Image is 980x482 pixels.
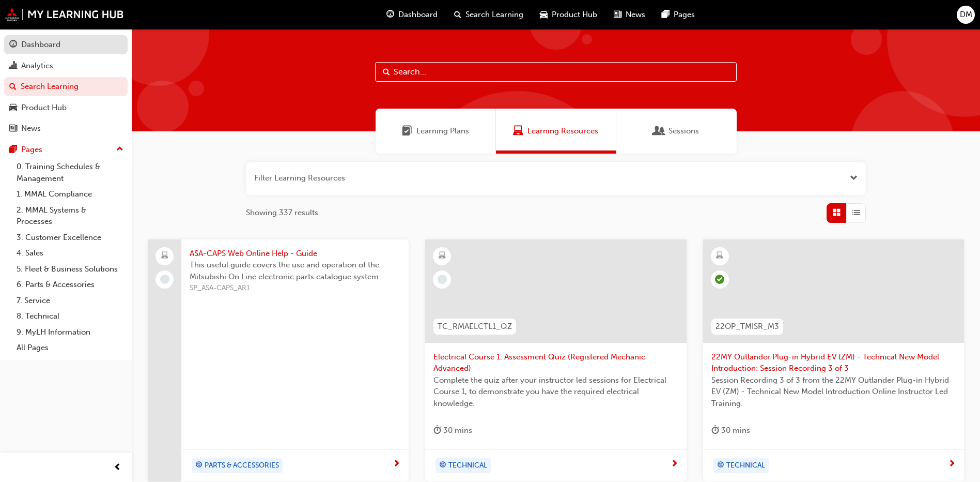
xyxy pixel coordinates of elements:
[5,8,124,21] img: mmal
[12,202,128,230] a: 2. MMAL Systems & Processes
[12,324,128,340] a: 9. MyLH Information
[439,249,446,263] span: learningResourceType_ELEARNING-icon
[552,9,597,21] span: Product Hub
[715,275,724,284] span: learningRecordVerb_COMPLETE-icon
[12,308,128,324] a: 8. Technical
[12,340,128,356] a: All Pages
[433,351,678,374] span: Electrical Course 1: Assessment Quiz (Registered Mechanic Advanced)
[438,321,512,333] span: TC_RMAELCTL1_QZ
[496,109,616,154] a: Learning ResourcesLearning Resources
[540,8,548,21] span: car-icon
[12,186,128,202] a: 1. MMAL Compliance
[393,460,400,469] span: next-icon
[4,56,128,76] a: Analytics
[717,459,724,472] span: target-icon
[161,249,168,263] span: laptop-icon
[513,125,523,137] span: Learning Resources
[416,125,469,137] span: Learning Plans
[4,98,128,117] a: Product Hub
[12,245,128,261] a: 4. Sales
[398,9,438,21] span: Dashboard
[668,125,699,137] span: Sessions
[448,460,487,472] span: TECHNICAL
[4,140,128,159] button: Pages
[616,109,737,154] a: SessionsSessions
[9,145,17,155] span: pages-icon
[9,82,17,92] span: search-icon
[190,282,400,294] span: SP_ASA-CAPS_AR1
[21,102,67,114] div: Product Hub
[654,4,703,25] a: pages-iconPages
[433,424,472,437] div: 30 mins
[4,77,128,96] a: Search Learning
[12,293,128,309] a: 7. Service
[386,8,394,21] span: guage-icon
[9,124,17,133] span: news-icon
[605,4,654,25] a: news-iconNews
[711,374,956,410] span: Session Recording 3 of 3 from the 22MY Outlander Plug-in Hybrid EV (ZM) - Technical New Model Int...
[614,8,621,21] span: news-icon
[12,261,128,277] a: 5. Fleet & Business Solutions
[9,40,17,50] span: guage-icon
[4,33,128,140] button: DashboardAnalyticsSearch LearningProduct HubNews
[711,351,956,374] span: 22MY Outlander Plug-in Hybrid EV (ZM) - Technical New Model Introduction: Session Recording 3 of 3
[4,119,128,138] a: News
[626,9,645,21] span: News
[703,239,964,481] a: 22OP_TMISR_M322MY Outlander Plug-in Hybrid EV (ZM) - Technical New Model Introduction: Session Re...
[190,259,400,282] span: This useful guide covers the use and operation of the Mitsubishi On Line electronic parts catalog...
[438,275,447,284] span: learningRecordVerb_NONE-icon
[378,4,446,25] a: guage-iconDashboard
[674,9,695,21] span: Pages
[160,275,169,284] span: learningRecordVerb_NONE-icon
[21,123,41,134] div: News
[425,239,686,481] a: TC_RMAELCTL1_QZElectrical Course 1: Assessment Quiz (Registered Mechanic Advanced)Complete the qu...
[4,35,128,54] a: Dashboard
[711,424,750,437] div: 30 mins
[12,230,128,246] a: 3. Customer Excellence
[195,459,203,472] span: target-icon
[446,4,532,25] a: search-iconSearch Learning
[532,4,605,25] a: car-iconProduct Hub
[205,460,279,472] span: PARTS & ACCESSORIES
[960,9,972,21] span: DM
[833,207,841,219] span: Grid
[114,461,121,474] span: prev-icon
[21,39,60,51] div: Dashboard
[454,8,461,21] span: search-icon
[850,172,858,184] button: Open the filter
[726,460,765,472] span: TECHNICAL
[12,159,128,186] a: 0. Training Schedules & Management
[190,248,400,260] span: ASA-CAPS Web Online Help - Guide
[715,321,779,333] span: 22OP_TMISR_M3
[465,9,523,21] span: Search Learning
[662,8,670,21] span: pages-icon
[957,6,975,24] button: DM
[527,125,598,137] span: Learning Resources
[711,424,719,437] span: duration-icon
[433,374,678,410] span: Complete the quiz after your instructor led sessions for Electrical Course 1, to demonstrate you ...
[21,144,42,156] div: Pages
[716,249,723,263] span: learningResourceType_ELEARNING-icon
[433,424,441,437] span: duration-icon
[9,103,17,113] span: car-icon
[439,459,446,472] span: target-icon
[12,277,128,293] a: 6. Parts & Accessories
[671,460,678,469] span: next-icon
[376,109,496,154] a: Learning PlansLearning Plans
[654,125,664,137] span: Sessions
[852,207,860,219] span: List
[246,207,318,219] span: Showing 337 results
[116,143,123,156] span: up-icon
[21,60,53,72] div: Analytics
[148,239,409,481] a: ASA-CAPS Web Online Help - GuideThis useful guide covers the use and operation of the Mitsubishi ...
[9,62,17,71] span: chart-icon
[383,66,390,78] span: Search
[402,125,412,137] span: Learning Plans
[948,460,956,469] span: next-icon
[375,62,737,82] input: Search...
